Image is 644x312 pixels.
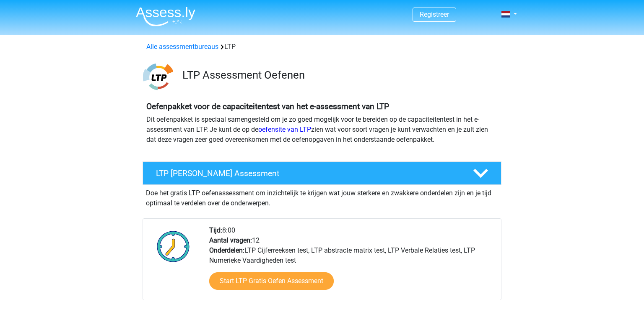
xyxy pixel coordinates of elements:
[209,236,252,244] b: Aantal vragen:
[146,43,218,51] a: Alle assessmentbureaus
[143,185,501,208] div: Doe het gratis LTP oefenassessment om inzichtelijk te krijgen wat jouw sterkere en zwakkere onder...
[146,115,498,145] p: Dit oefenpakket is speciaal samengesteld om je zo goed mogelijk voor te bereiden op de capaciteit...
[146,102,389,111] b: Oefenpakket voor de capaciteitentest van het e-assessment van LTP
[152,225,195,267] img: Klok
[139,161,505,185] a: LTP [PERSON_NAME] Assessment
[209,246,244,254] b: Onderdelen:
[136,7,195,26] img: Assessly
[182,69,495,82] h3: LTP Assessment Oefenen
[143,42,501,52] div: LTP
[420,10,449,18] a: Registreer
[209,226,222,234] b: Tijd:
[156,169,460,178] h4: LTP [PERSON_NAME] Assessment
[209,272,334,290] a: Start LTP Gratis Oefen Assessment
[143,62,173,92] img: ltp.png
[203,225,501,300] div: 8:00 12 LTP Cijferreeksen test, LTP abstracte matrix test, LTP Verbale Relaties test, LTP Numerie...
[258,125,311,133] a: oefensite van LTP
